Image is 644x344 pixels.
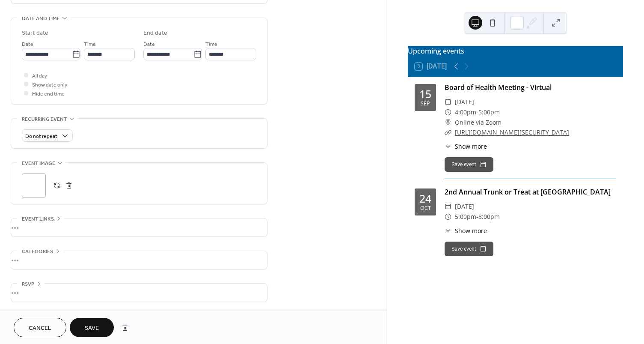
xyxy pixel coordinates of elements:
[445,242,493,256] button: Save event
[445,142,487,151] button: ​Show more
[22,247,53,256] span: Categories
[455,117,502,128] span: Online via Zoom
[445,157,493,172] button: Save event
[22,173,46,197] div: ;
[445,127,451,138] div: ​
[143,40,155,49] span: Date
[420,206,431,211] div: Oct
[25,132,57,141] span: Do not repeat
[455,142,487,151] span: Show more
[445,83,552,92] a: Board of Health Meeting - Virtual
[445,187,616,197] div: 2nd Annual Trunk or Treat at [GEOGRAPHIC_DATA]
[419,193,431,204] div: 24
[455,97,474,107] span: [DATE]
[22,159,55,168] span: Event image
[22,14,60,23] span: Date and time
[478,212,500,222] span: 8:00pm
[408,46,623,56] div: Upcoming events
[22,280,34,289] span: RSVP
[70,318,114,337] button: Save
[32,72,47,81] span: All day
[11,218,267,236] div: •••
[143,29,167,38] div: End date
[85,324,99,333] span: Save
[205,40,217,49] span: Time
[455,107,476,117] span: 4:00pm
[476,107,478,117] span: -
[445,107,451,117] div: ​
[445,201,451,212] div: ​
[421,101,430,107] div: Sep
[445,97,451,107] div: ​
[14,318,66,337] button: Cancel
[476,212,478,222] span: -
[22,40,33,49] span: Date
[455,201,474,212] span: [DATE]
[32,81,67,90] span: Show date only
[478,107,500,117] span: 5:00pm
[445,226,487,235] button: ​Show more
[11,284,267,302] div: •••
[445,117,451,128] div: ​
[84,40,96,49] span: Time
[445,226,451,235] div: ​
[32,90,65,99] span: Hide end time
[445,212,451,222] div: ​
[11,251,267,269] div: •••
[22,29,48,38] div: Start date
[455,212,476,222] span: 5:00pm
[29,324,51,333] span: Cancel
[22,115,67,124] span: Recurring event
[455,226,487,235] span: Show more
[445,142,451,151] div: ​
[22,215,54,224] span: Event links
[455,128,569,136] a: [URL][DOMAIN_NAME][SECURITY_DATA]
[419,89,431,99] div: 15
